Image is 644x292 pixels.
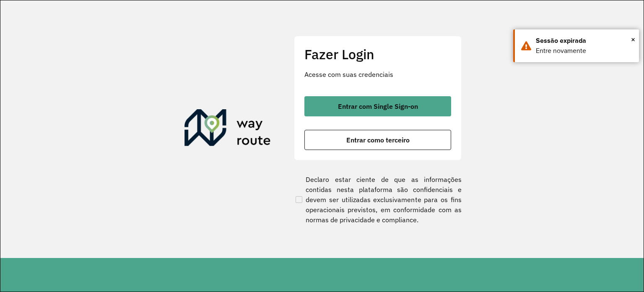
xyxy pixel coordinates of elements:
div: Sessão expirada [536,36,633,46]
h2: Fazer Login [304,46,451,62]
span: Entrar como terceiro [346,137,410,143]
button: Close [631,33,635,46]
button: button [304,96,451,116]
label: Declaro estar ciente de que as informações contidas nesta plataforma são confidenciais e devem se... [294,174,462,225]
p: Acesse com suas credenciais [304,69,451,79]
span: × [631,33,635,46]
div: Entre novamente [536,46,633,56]
span: Entrar com Single Sign-on [338,103,418,110]
button: button [304,130,451,150]
img: Roteirizador AmbevTech [184,109,271,150]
